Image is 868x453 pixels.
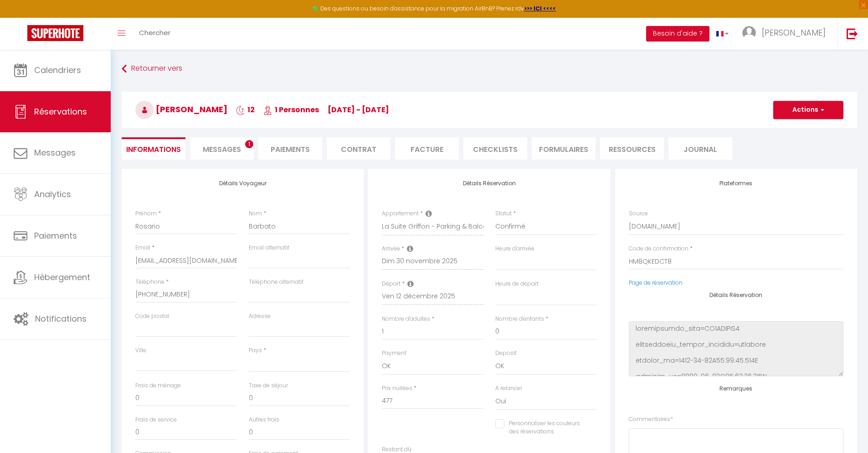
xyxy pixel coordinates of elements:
label: Code de confirmation [629,245,688,253]
label: Autres frais [249,416,279,424]
h4: Détails Réservation [382,180,596,187]
span: 1 [245,140,253,148]
label: Commentaires [629,415,673,424]
label: Téléphone alternatif [249,278,303,286]
span: 1 Personnes [263,104,319,115]
h4: Détails Voyageur [135,180,350,187]
label: Source [629,209,648,218]
label: Nombre d'enfants [495,315,544,323]
span: Analytics [34,188,71,200]
label: A relancer [495,384,522,393]
span: Réservations [34,106,87,117]
span: [PERSON_NAME] [135,104,227,115]
label: Heure d'arrivée [495,245,534,253]
span: [DATE] - [DATE] [328,104,389,115]
label: Ville [135,346,146,355]
span: 12 [236,104,255,115]
li: Facture [395,137,459,160]
label: Adresse [249,312,271,321]
label: Taxe de séjour [249,381,288,390]
label: Nom [249,209,262,218]
label: Téléphone [135,278,164,286]
label: Deposit [495,349,517,358]
label: Email [135,244,150,252]
span: Notifications [35,313,87,324]
label: Frais de service [135,416,177,424]
label: Arrivée [382,245,400,253]
span: Messages [203,144,241,155]
button: Actions [773,101,843,119]
span: Paiements [34,230,77,241]
h4: Remarques [629,385,843,392]
button: Besoin d'aide ? [646,26,709,42]
span: Calendriers [34,64,81,76]
label: Email alternatif [249,244,289,252]
a: >>> ICI <<<< [524,5,556,12]
h4: Détails Réservation [629,292,843,298]
label: Prénom [135,209,157,218]
span: Chercher [139,28,170,37]
span: [PERSON_NAME] [762,27,826,38]
a: ... [PERSON_NAME] [735,18,837,50]
label: Appartement [382,209,419,218]
li: FORMULAIRES [532,137,596,160]
li: CHECKLISTS [463,137,527,160]
label: Prix nuitées [382,384,412,393]
img: ... [742,26,756,40]
img: logout [847,28,858,39]
label: Payment [382,349,406,358]
li: Paiements [258,137,322,160]
label: Pays [249,346,262,355]
li: Ressources [600,137,664,160]
a: Page de réservation [629,279,683,286]
span: Hébergement [34,271,90,283]
span: Messages [34,147,76,158]
img: Super Booking [27,25,83,41]
a: Chercher [132,18,177,50]
li: Contrat [327,137,390,160]
label: Départ [382,280,401,288]
label: Nombre d'adultes [382,315,430,323]
a: Retourner vers [122,61,857,77]
label: Code postal [135,312,169,321]
li: Journal [668,137,732,160]
li: Informations [122,137,185,160]
label: Statut [495,209,512,218]
label: Heure de départ [495,280,539,288]
h4: Plateformes [629,180,843,187]
label: Frais de ménage [135,381,181,390]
